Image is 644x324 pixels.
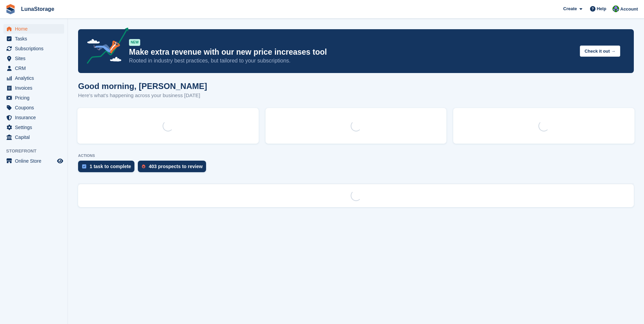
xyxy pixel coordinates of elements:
[15,93,56,103] span: Pricing
[15,103,56,112] span: Coupons
[612,5,619,12] img: Cathal Vaughan
[620,6,638,13] span: Account
[15,44,56,53] span: Subscriptions
[81,28,129,66] img: price-adjustments-announcement-icon-8257ccfd72463d97f412b2fc003d46551f7dbcb40ab6d574587a9cd5c0d94...
[15,24,56,34] span: Home
[3,54,64,63] a: menu
[90,164,131,169] div: 1 task to complete
[3,73,64,83] a: menu
[15,83,56,93] span: Invoices
[15,156,56,166] span: Online Store
[15,64,56,73] span: CRM
[3,24,64,34] a: menu
[3,34,64,43] a: menu
[6,148,68,155] span: Storefront
[149,164,203,169] div: 403 prospects to review
[78,82,207,91] h1: Good morning, [PERSON_NAME]
[138,161,209,176] a: 403 prospects to review
[3,132,64,142] a: menu
[3,113,64,122] a: menu
[78,154,634,158] p: ACTIONS
[3,83,64,93] a: menu
[78,161,138,176] a: 1 task to complete
[597,5,606,12] span: Help
[129,47,574,57] p: Make extra revenue with our new price increases tool
[15,34,56,43] span: Tasks
[129,39,140,46] div: NEW
[3,156,64,166] a: menu
[3,93,64,103] a: menu
[142,164,145,168] img: prospect-51fa495bee0391a8d652442698ab0144808aea92771e9ea1ae160a38d050c398.svg
[3,123,64,132] a: menu
[129,57,574,65] p: Rooted in industry best practices, but tailored to your subscriptions.
[15,73,56,83] span: Analytics
[15,113,56,122] span: Insurance
[15,54,56,63] span: Sites
[580,46,620,57] button: Check it out →
[563,5,577,12] span: Create
[82,164,86,168] img: task-75834270c22a3079a89374b754ae025e5fb1db73e45f91037f5363f120a921f8.svg
[18,3,57,15] a: LunaStorage
[5,4,16,14] img: stora-icon-8386f47178a22dfd0bd8f6a31ec36ba5ce8667c1dd55bd0f319d3a0aa187defe.svg
[15,132,56,142] span: Capital
[3,64,64,73] a: menu
[15,123,56,132] span: Settings
[78,92,207,100] p: Here's what's happening across your business [DATE]
[3,44,64,53] a: menu
[56,157,64,165] a: Preview store
[3,103,64,112] a: menu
